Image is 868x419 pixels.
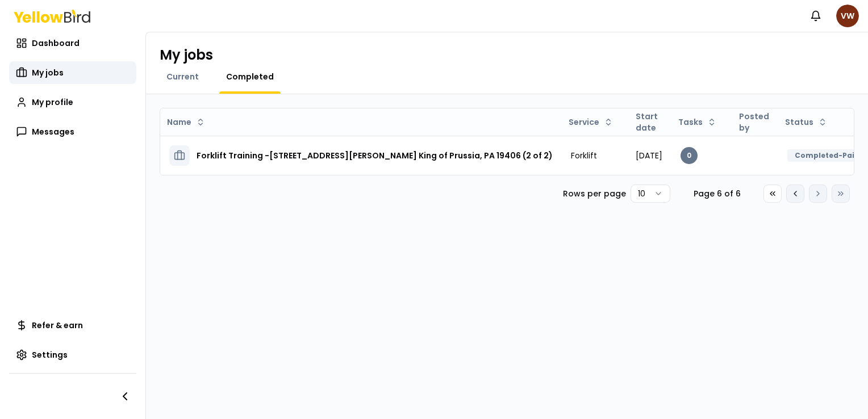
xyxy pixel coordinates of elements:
a: My jobs [9,61,136,84]
button: Status [781,113,832,131]
span: Dashboard [32,37,80,49]
a: Current [160,71,206,82]
a: Messages [9,120,136,143]
h3: Forklift Training -[STREET_ADDRESS][PERSON_NAME] King of Prussia, PA 19406 (2 of 2) [197,145,553,166]
p: Rows per page [563,188,626,199]
div: 0 [681,147,698,164]
span: Settings [32,349,68,361]
th: Posted by [730,108,778,136]
span: Name [167,116,191,128]
span: VW [836,5,859,27]
span: [DATE] [636,150,662,161]
span: Messages [32,126,74,137]
a: My profile [9,91,136,114]
span: Service [569,116,599,128]
span: Tasks [678,116,703,128]
h1: My jobs [160,46,213,64]
a: Dashboard [9,32,136,55]
a: Refer & earn [9,314,136,337]
span: My profile [32,97,73,108]
div: Page 6 of 6 [688,188,745,199]
div: Completed-Paid [787,149,867,162]
span: Current [166,71,199,82]
span: Refer & earn [32,320,83,331]
span: Status [785,116,813,128]
th: Start date [627,108,671,136]
button: Service [564,113,617,131]
span: Completed [226,71,274,82]
button: Tasks [674,113,721,131]
a: Settings [9,343,136,366]
a: Completed [219,71,281,82]
span: Forklift [571,150,597,161]
span: My jobs [32,67,64,78]
button: Name [162,113,210,131]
